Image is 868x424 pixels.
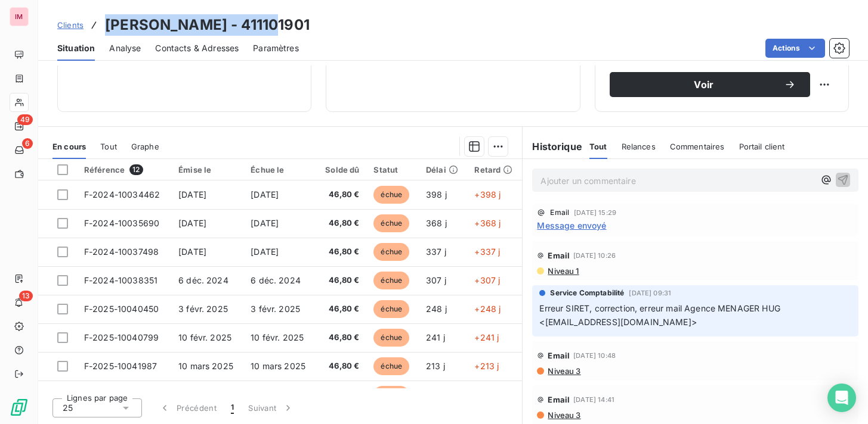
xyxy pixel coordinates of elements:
[373,243,409,261] span: échue
[426,304,447,314] span: 248 j
[84,361,157,371] span: F-2025-10041987
[105,14,310,36] h3: [PERSON_NAME] - 411101901
[323,246,359,258] span: 46,80 €
[323,360,359,372] span: 46,80 €
[546,266,579,276] span: Niveau 1
[548,395,570,404] span: Email
[57,19,84,31] a: Clients
[251,165,308,174] div: Échue le
[323,275,359,286] span: 46,80 €
[426,361,445,371] span: 213 j
[84,304,159,314] span: F-2025-10040450
[548,251,570,260] span: Email
[550,209,569,216] span: Email
[178,247,206,257] span: [DATE]
[546,410,580,420] span: Niveau 3
[63,402,73,414] span: 25
[251,304,300,314] span: 3 févr. 2025
[84,164,164,175] div: Référence
[10,398,29,417] img: Logo LeanPay
[426,165,460,174] div: Délai
[670,142,725,151] span: Commentaires
[373,186,409,204] span: échue
[323,217,359,229] span: 46,80 €
[22,138,33,149] span: 6
[373,214,409,232] span: échue
[178,332,231,342] span: 10 févr. 2025
[474,275,500,285] span: +307 j
[152,395,224,420] button: Précédent
[323,303,359,315] span: 46,80 €
[629,289,671,297] span: [DATE] 09:31
[323,189,359,201] span: 46,80 €
[224,395,241,420] button: 1
[57,20,84,30] span: Clients
[373,272,409,289] span: échue
[610,72,810,97] button: Voir
[178,189,206,199] span: [DATE]
[523,139,582,154] h6: Historique
[474,189,501,199] span: +398 j
[474,332,499,342] span: +241 j
[231,402,234,414] span: 1
[373,329,409,347] span: échue
[251,361,305,371] span: 10 mars 2025
[426,189,447,199] span: 398 j
[178,218,206,228] span: [DATE]
[739,142,785,151] span: Portail client
[100,142,117,151] span: Tout
[84,218,159,228] span: F-2024-10035690
[765,39,825,58] button: Actions
[373,300,409,318] span: échue
[589,142,607,151] span: Tout
[251,275,301,285] span: 6 déc. 2024
[84,275,157,285] span: F-2024-10038351
[573,396,614,403] span: [DATE] 14:41
[155,42,239,54] span: Contacts & Adresses
[539,303,783,327] span: Erreur SIRET, correction, erreur mail Agence MENAGER HUG <[EMAIL_ADDRESS][DOMAIN_NAME]>
[84,332,159,342] span: F-2025-10040799
[573,252,616,259] span: [DATE] 10:26
[426,247,446,257] span: 337 j
[546,366,580,376] span: Niveau 3
[426,332,445,342] span: 241 j
[426,275,446,285] span: 307 j
[57,42,95,54] span: Situation
[178,304,228,314] span: 3 févr. 2025
[323,165,359,174] div: Solde dû
[129,164,143,175] span: 12
[550,288,624,298] span: Service Comptabilité
[574,209,616,216] span: [DATE] 15:29
[474,247,500,257] span: +337 j
[178,275,228,285] span: 6 déc. 2024
[84,247,159,257] span: F-2024-10037498
[426,218,447,228] span: 368 j
[52,142,86,151] span: En cours
[251,332,304,342] span: 10 févr. 2025
[373,357,409,375] span: échue
[19,291,33,301] span: 13
[622,142,656,151] span: Relances
[251,218,279,228] span: [DATE]
[84,189,160,199] span: F-2024-10034462
[827,384,856,412] div: Open Intercom Messenger
[253,42,299,54] span: Paramètres
[109,42,141,54] span: Analyse
[474,361,499,371] span: +213 j
[548,351,570,360] span: Email
[241,395,301,420] button: Suivant
[537,219,606,232] span: Message envoyé
[573,352,616,359] span: [DATE] 10:48
[323,332,359,344] span: 46,80 €
[178,361,233,371] span: 10 mars 2025
[474,218,501,228] span: +368 j
[17,114,33,125] span: 49
[373,386,409,404] span: échue
[373,165,412,174] div: Statut
[474,165,515,174] div: Retard
[624,80,784,89] span: Voir
[10,7,29,26] div: IM
[474,304,501,314] span: +248 j
[131,142,159,151] span: Graphe
[251,247,279,257] span: [DATE]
